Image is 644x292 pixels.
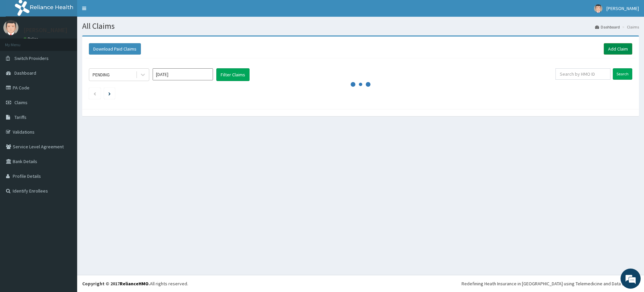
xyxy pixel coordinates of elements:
a: Add Claim [604,43,632,55]
strong: Copyright © 2017 . [82,281,150,287]
img: User Image [3,20,18,35]
footer: All rights reserved. [77,275,644,292]
button: Download Paid Claims [89,43,141,55]
div: Redefining Heath Insurance in [GEOGRAPHIC_DATA] using Telemedicine and Data Science! [462,280,639,287]
span: Tariffs [14,114,26,120]
a: RelianceHMO [120,281,149,287]
input: Search [613,68,632,80]
input: Search by HMO ID [555,68,610,80]
span: Dashboard [14,70,36,76]
li: Claims [621,24,639,30]
a: Previous page [93,90,96,96]
span: Claims [14,99,28,105]
a: Dashboard [595,24,620,30]
span: [PERSON_NAME] [606,5,639,11]
svg: audio-loading [351,74,371,94]
input: Select Month and Year [153,68,213,80]
h1: All Claims [82,22,639,30]
a: Next page [108,90,111,96]
span: Switch Providers [14,55,49,61]
div: PENDING [93,71,110,78]
p: [PERSON_NAME] [23,27,67,33]
img: User Image [594,4,602,13]
a: Online [23,36,40,41]
button: Filter Claims [216,68,250,81]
